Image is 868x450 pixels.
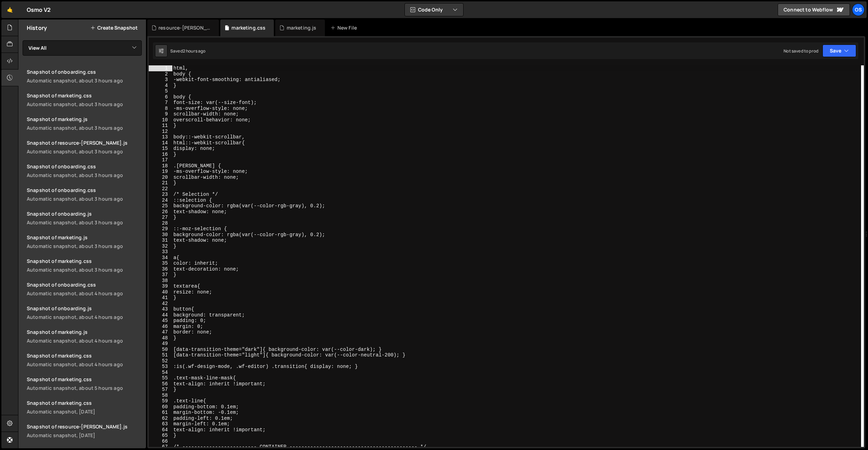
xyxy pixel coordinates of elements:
[23,230,146,254] a: Snapshot of marketing.js Automatic snapshot, about 3 hours ago
[149,157,172,163] div: 17
[90,25,138,31] button: Create Snapshot
[149,352,172,358] div: 51
[27,219,142,226] div: Automatic snapshot, about 3 hours ago
[149,439,172,444] div: 66
[170,48,206,54] div: Saved
[149,306,172,312] div: 43
[23,372,146,395] a: Snapshot of marketing.css Automatic snapshot, about 5 hours ago
[23,64,146,88] a: Snapshot of onboarding.css Automatic snapshot, about 3 hours ago
[27,352,142,359] div: Snapshot of marketing.css
[149,220,172,226] div: 28
[27,376,142,383] div: Snapshot of marketing.css
[287,24,317,31] div: marketing.js
[149,312,172,318] div: 44
[149,266,172,272] div: 36
[852,3,865,16] a: Os
[149,347,172,353] div: 50
[27,329,142,335] div: Snapshot of marketing.js
[27,337,142,344] div: Automatic snapshot, about 4 hours ago
[149,83,172,89] div: 4
[149,329,172,335] div: 47
[149,146,172,152] div: 15
[149,215,172,220] div: 27
[149,232,172,238] div: 30
[149,249,172,255] div: 33
[23,348,146,372] a: Snapshot of marketing.css Automatic snapshot, about 4 hours ago
[23,112,146,135] a: Snapshot of marketing.js Automatic snapshot, about 3 hours ago
[23,395,146,419] a: Snapshot of marketing.css Automatic snapshot, [DATE]
[158,24,211,31] div: resource-[PERSON_NAME].js
[27,423,142,430] div: Snapshot of resource-[PERSON_NAME].js
[27,139,142,146] div: Snapshot of resource-[PERSON_NAME].js
[27,172,142,178] div: Automatic snapshot, about 3 hours ago
[27,210,142,217] div: Snapshot of onboarding.js
[149,117,172,123] div: 10
[149,283,172,289] div: 39
[149,416,172,421] div: 62
[149,140,172,146] div: 14
[27,77,142,84] div: Automatic snapshot, about 3 hours ago
[27,6,51,14] div: Osmo V2
[27,116,142,122] div: Snapshot of marketing.js
[149,186,172,192] div: 22
[27,124,142,131] div: Automatic snapshot, about 3 hours ago
[23,135,146,159] a: Snapshot of resource-[PERSON_NAME].js Automatic snapshot, about 3 hours ago
[149,209,172,215] div: 26
[149,106,172,112] div: 8
[149,295,172,301] div: 41
[27,148,142,155] div: Automatic snapshot, about 3 hours ago
[27,69,142,75] div: Snapshot of onboarding.css
[149,163,172,169] div: 18
[149,301,172,307] div: 42
[27,266,142,273] div: Automatic snapshot, about 3 hours ago
[149,226,172,232] div: 29
[23,324,146,348] a: Snapshot of marketing.js Automatic snapshot, about 4 hours ago
[27,243,142,249] div: Automatic snapshot, about 3 hours ago
[27,195,142,202] div: Automatic snapshot, about 3 hours ago
[27,290,142,297] div: Automatic snapshot, about 4 hours ago
[27,305,142,312] div: Snapshot of onboarding.js
[822,45,856,57] button: Save
[149,289,172,295] div: 40
[149,324,172,330] div: 46
[405,3,463,16] button: Code Only
[23,88,146,112] a: Snapshot of marketing.css Automatic snapshot, about 3 hours ago
[27,258,142,264] div: Snapshot of marketing.css
[149,410,172,416] div: 61
[149,364,172,370] div: 53
[330,24,360,31] div: New File
[149,427,172,433] div: 64
[149,433,172,439] div: 65
[23,419,146,443] a: Snapshot of resource-[PERSON_NAME].js Automatic snapshot, [DATE]
[784,48,818,54] div: Not saved to prod
[27,187,142,193] div: Snapshot of onboarding.css
[149,203,172,209] div: 25
[149,198,172,203] div: 24
[149,71,172,77] div: 2
[149,65,172,71] div: 1
[149,169,172,175] div: 19
[149,94,172,100] div: 6
[27,432,142,439] div: Automatic snapshot, [DATE]
[149,404,172,410] div: 60
[27,361,142,368] div: Automatic snapshot, about 4 hours ago
[27,92,142,99] div: Snapshot of marketing.css
[149,370,172,376] div: 54
[149,243,172,249] div: 32
[149,398,172,404] div: 59
[27,281,142,288] div: Snapshot of onboarding.css
[23,206,146,230] a: Snapshot of onboarding.js Automatic snapshot, about 3 hours ago
[149,272,172,278] div: 37
[1,1,18,18] a: 🤙
[149,278,172,284] div: 38
[23,159,146,183] a: Snapshot of onboarding.css Automatic snapshot, about 3 hours ago
[23,254,146,277] a: Snapshot of marketing.css Automatic snapshot, about 3 hours ago
[149,77,172,83] div: 3
[27,408,142,415] div: Automatic snapshot, [DATE]
[149,123,172,129] div: 11
[23,301,146,324] a: Snapshot of onboarding.js Automatic snapshot, about 4 hours ago
[149,381,172,387] div: 56
[27,163,142,170] div: Snapshot of onboarding.css
[149,192,172,198] div: 23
